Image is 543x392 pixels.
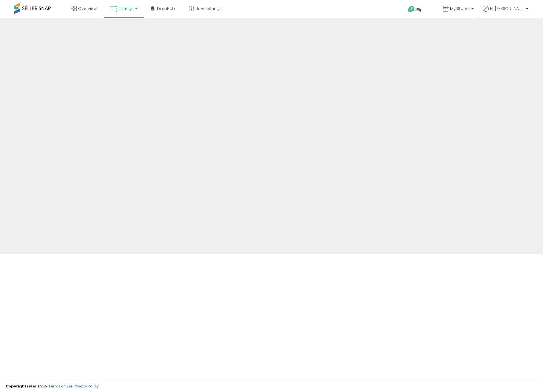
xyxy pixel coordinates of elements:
[415,7,423,12] span: Help
[78,6,97,11] span: Overview
[157,6,175,11] span: DataHub
[408,6,415,13] i: Get Help
[403,1,434,18] a: Help
[490,6,524,11] span: Hi [PERSON_NAME]
[119,6,134,11] span: Listings
[483,6,528,18] a: Hi [PERSON_NAME]
[450,6,470,11] span: My Stores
